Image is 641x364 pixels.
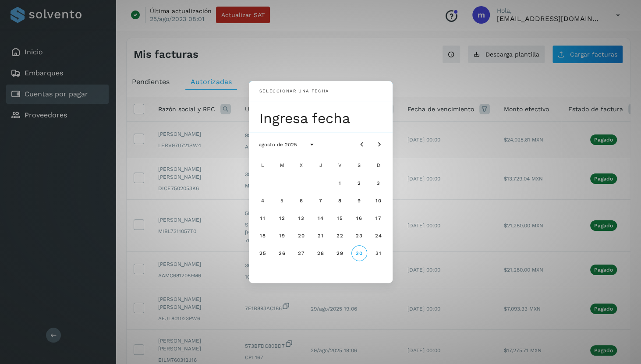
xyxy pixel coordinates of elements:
[375,233,382,239] span: 24
[274,193,290,209] button: martes, 5 de agosto de 2025
[372,137,387,152] button: Mes siguiente
[297,233,305,239] span: 20
[278,250,286,256] span: 26
[313,245,329,261] button: jueves, 28 de agosto de 2025
[317,250,324,256] span: 28
[259,110,387,127] div: Ingresa fecha
[371,193,386,209] button: domingo, 10 de agosto de 2025
[375,250,382,256] span: 31
[351,210,367,226] button: sábado, 16 de agosto de 2025
[279,233,285,239] span: 19
[336,250,344,256] span: 29
[251,137,304,152] button: agosto de 2025
[371,245,386,261] button: domingo, 31 de agosto de 2025
[304,137,320,152] button: Seleccionar año
[376,180,380,186] span: 3
[371,175,386,191] button: domingo, 3 de agosto de 2025
[332,210,348,226] button: viernes, 15 de agosto de 2025
[313,193,329,209] button: jueves, 7 de agosto de 2025
[273,157,291,174] div: M
[357,180,361,186] span: 2
[331,157,349,174] div: V
[312,157,329,174] div: J
[332,175,348,191] button: viernes, 1 de agosto de 2025
[338,198,342,204] span: 8
[274,245,290,261] button: martes, 26 de agosto de 2025
[313,228,329,244] button: jueves, 21 de agosto de 2025
[332,193,348,209] button: viernes, 8 de agosto de 2025
[371,228,386,244] button: domingo, 24 de agosto de 2025
[332,245,348,261] button: viernes, 29 de agosto de 2025
[297,250,305,256] span: 27
[293,157,310,174] div: X
[255,193,271,209] button: lunes, 4 de agosto de 2025
[259,250,266,256] span: 25
[280,198,284,204] span: 5
[298,215,305,221] span: 13
[351,245,367,261] button: Hoy, sábado, 30 de agosto de 2025
[370,157,387,174] div: D
[260,215,266,221] span: 11
[355,250,363,256] span: 30
[351,228,367,244] button: sábado, 23 de agosto de 2025
[375,198,382,204] span: 10
[274,210,290,226] button: martes, 12 de agosto de 2025
[254,157,272,174] div: L
[299,198,303,204] span: 6
[351,157,368,174] div: S
[255,228,271,244] button: lunes, 18 de agosto de 2025
[294,228,309,244] button: miércoles, 20 de agosto de 2025
[294,210,309,226] button: miércoles, 13 de agosto de 2025
[356,215,362,221] span: 16
[357,198,361,204] span: 9
[317,233,324,239] span: 21
[351,193,367,209] button: sábado, 9 de agosto de 2025
[371,210,386,226] button: domingo, 17 de agosto de 2025
[332,228,348,244] button: viernes, 22 de agosto de 2025
[255,245,271,261] button: lunes, 25 de agosto de 2025
[313,210,329,226] button: jueves, 14 de agosto de 2025
[294,193,309,209] button: miércoles, 6 de agosto de 2025
[319,198,322,204] span: 7
[375,215,382,221] span: 17
[259,88,329,95] div: Seleccionar una fecha
[351,175,367,191] button: sábado, 2 de agosto de 2025
[279,215,285,221] span: 12
[355,233,363,239] span: 23
[255,210,271,226] button: lunes, 11 de agosto de 2025
[259,141,297,148] span: agosto de 2025
[274,228,290,244] button: martes, 19 de agosto de 2025
[261,198,265,204] span: 4
[336,233,344,239] span: 22
[259,233,266,239] span: 18
[336,215,343,221] span: 15
[338,180,341,186] span: 1
[317,215,324,221] span: 14
[294,245,309,261] button: miércoles, 27 de agosto de 2025
[354,137,370,152] button: Mes anterior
